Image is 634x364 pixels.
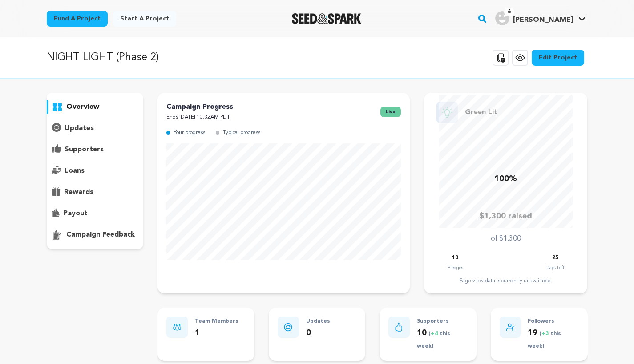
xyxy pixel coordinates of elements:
span: +3 [541,331,550,336]
p: Team Members [195,317,238,327]
a: Start a project [113,11,176,27]
a: Edit Project [532,50,584,66]
p: campaign feedback [66,229,135,240]
img: user.png [495,11,509,25]
p: 1 [195,327,238,340]
p: loans [65,166,85,176]
p: Updates [306,317,330,327]
button: rewards [47,185,144,199]
p: 100% [494,173,517,186]
p: 0 [306,327,330,340]
p: Typical progress [223,128,260,138]
button: payout [47,206,144,221]
button: campaign feedback [47,228,144,242]
div: Mike M.'s Profile [495,11,573,25]
p: Ends [DATE] 10:32AM PDT [166,112,233,123]
p: NIGHT LIGHT (Phase 2) [47,50,159,66]
a: Mike M.'s Profile [493,9,587,25]
p: Campaign Progress [166,102,233,112]
img: Seed&Spark Logo Dark Mode [292,13,362,24]
div: Page view data is currently unavailable. [433,277,578,285]
p: of $1,300 [491,233,521,244]
a: Fund a project [47,11,108,27]
button: supporters [47,142,144,157]
p: 19 [528,327,578,352]
button: updates [47,121,144,135]
p: overview [66,102,99,112]
p: Followers [528,317,578,327]
p: Your progress [174,128,205,138]
span: ( this week) [417,331,450,349]
button: loans [47,164,144,178]
span: Mike M.'s Profile [493,9,587,28]
span: +4 [431,331,440,336]
p: Pledges [448,263,463,272]
p: updates [65,123,94,134]
p: rewards [64,187,93,198]
p: Supporters [417,317,468,327]
p: payout [63,208,88,219]
span: live [380,107,401,117]
button: overview [47,100,144,114]
p: supporters [65,144,104,155]
span: 6 [504,8,514,16]
p: 10 [417,327,468,352]
span: [PERSON_NAME] [513,16,573,24]
p: 25 [552,253,558,263]
p: 10 [452,253,458,263]
span: ( this week) [528,331,561,349]
a: Seed&Spark Homepage [292,13,362,24]
p: Days Left [546,263,564,272]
